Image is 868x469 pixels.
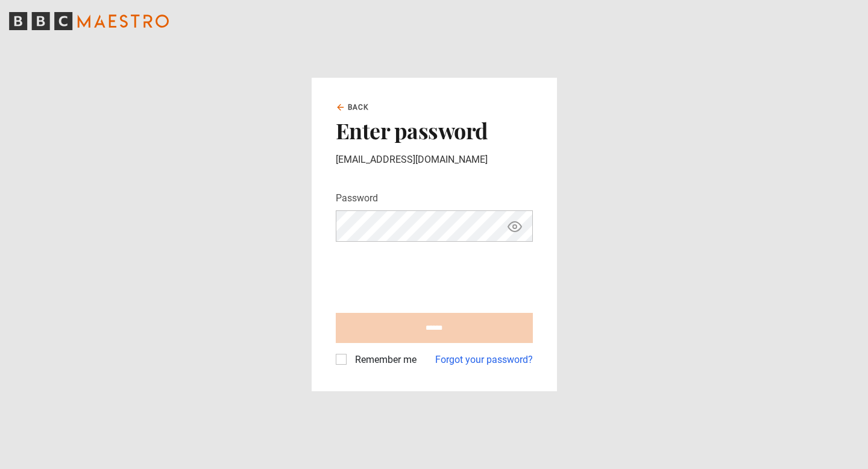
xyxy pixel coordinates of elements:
a: Back [336,102,370,113]
label: Remember me [350,353,417,367]
button: Show password [505,216,525,237]
p: [EMAIL_ADDRESS][DOMAIN_NAME] [336,153,533,167]
span: Back [348,102,370,113]
label: Password [336,191,378,206]
iframe: reCAPTCHA [336,251,519,298]
h2: Enter password [336,118,533,143]
a: Forgot your password? [435,353,533,367]
svg: BBC Maestro [9,12,169,30]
